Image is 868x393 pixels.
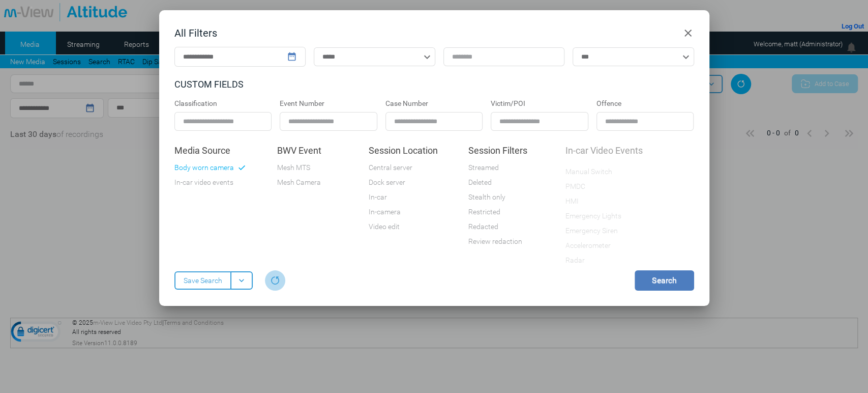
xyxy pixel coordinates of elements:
h6: BWV Event [277,143,338,158]
div: keyboard_arrow_down [680,51,692,63]
span: Dock server [369,177,405,188]
span: Restricted [468,207,500,217]
span: Mesh MTS [277,162,310,173]
button: Search [635,270,694,291]
label: Classification [174,98,272,109]
h5: CUSTOM FIELDS [174,79,694,90]
span: Streamed [468,162,499,173]
span: Body worn camera [174,162,234,173]
span: In-car [369,192,387,203]
label: Event Number [280,98,377,109]
label: Offence [596,98,694,109]
label: Case Number [385,98,483,109]
span: Deleted [468,177,492,188]
h5: All Filters [174,25,217,41]
span: Stealth only [468,192,505,203]
span: In-car video events [174,177,233,188]
h6: Session Location [369,143,438,158]
span: Review redaction [468,236,522,247]
span: Central server [369,162,412,173]
span: In-camera [369,207,401,217]
mat-icon: keyboard_arrow_down [236,275,247,286]
div: keyboard_arrow_down [421,51,433,63]
span: Video edit [369,221,400,232]
mat-icon: date_range [287,51,297,62]
label: Victim/POI [491,98,588,109]
h6: Session Filters [468,143,535,158]
h6: Media Source [174,143,247,158]
span: Redacted [468,221,498,232]
span: Mesh Camera [277,177,321,188]
span: Save Search [174,271,230,290]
